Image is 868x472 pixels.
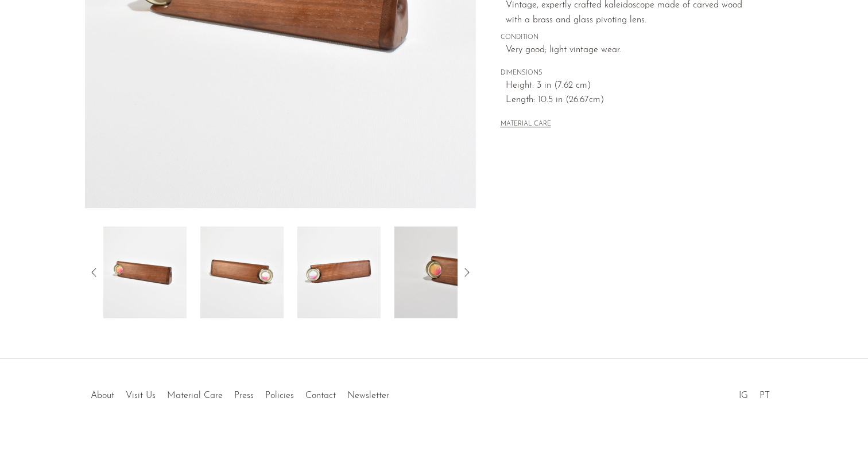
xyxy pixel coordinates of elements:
[126,391,156,400] a: Visit Us
[85,382,395,404] ul: Quick links
[297,227,381,318] img: Handcrafted Wooden Kaleidoscope
[506,43,759,58] span: Very good; light vintage wear.
[759,391,770,400] a: PT
[234,391,254,400] a: Press
[501,33,759,43] span: CONDITION
[739,391,748,400] a: IG
[305,391,336,400] a: Contact
[733,382,776,404] ul: Social Medias
[91,391,114,400] a: About
[103,227,187,318] img: Handcrafted Wooden Kaleidoscope
[501,68,759,79] span: DIMENSIONS
[501,120,551,129] button: MATERIAL CARE
[200,227,284,318] img: Handcrafted Wooden Kaleidoscope
[167,391,223,400] a: Material Care
[506,93,759,108] span: Length: 10.5 in (26.67cm)
[394,227,478,318] img: Handcrafted Wooden Kaleidoscope
[506,79,759,93] span: Height: 3 in (7.62 cm)
[265,391,294,400] a: Policies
